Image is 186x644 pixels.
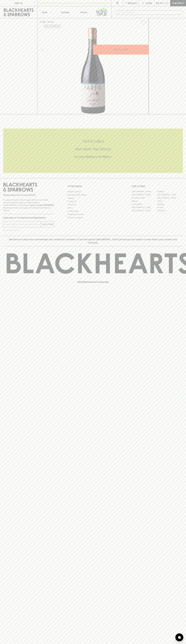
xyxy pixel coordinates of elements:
a: Bottle Drop FAQ's [68,190,119,193]
a: Thornbury [157,209,183,212]
a: Fitzroy [157,200,183,203]
a: [GEOGRAPHIC_DATA] [132,190,157,193]
a: [GEOGRAPHIC_DATA] [157,193,183,196]
p: OUR STORES [132,185,183,188]
a: [GEOGRAPHIC_DATA] [157,196,183,200]
a: HOME [39,21,46,23]
a: Prahran [157,206,183,209]
a: [GEOGRAPHIC_DATA] [132,209,157,212]
img: bubble-icon [178,636,181,639]
p: Shop [42,11,47,14]
a: Elwood [132,200,157,203]
p: OTHER AREAS [68,185,119,188]
a: Business & Bulk Gifting [68,193,119,197]
p: FIND US [14,2,23,5]
p: Subscribe to The Blackhearts Newsletter [3,216,54,219]
p: $0.00 [156,2,162,5]
p: Stores [80,11,87,14]
a: Gift Cards [68,203,119,206]
p: Checkout [172,2,184,5]
a: SHOP [48,21,53,23]
a: Privacy Policy [68,209,119,213]
img: 41422.png [37,27,149,114]
p: We will never spam you [3,229,54,231]
a: Stores [74,6,93,18]
p: It is against the law to sell or supply alcohol to, or to obtain alcohol on behalf of a person un... [3,199,54,212]
input: Try "Pinot noir" [121,10,181,15]
strong: Liquor License #32064953 [29,204,54,206]
p: Blackhearts & Sparrows acknowledges the traditional Custodians of land throughout [GEOGRAPHIC_DAT... [5,238,181,244]
a: Braddon [157,190,183,193]
h5: Across Melbourne Metro [3,155,183,159]
button: Shop [37,6,56,18]
a: Tastings [56,6,74,18]
a: [GEOGRAPHIC_DATA] [132,206,157,209]
input: e.g. jane@blackheartsandsparrows.com.au [5,222,41,226]
div: Call to action block [3,129,183,173]
button: Add to wishlist [140,19,147,26]
p: Wishlist [128,2,138,5]
button: Add to wishlist [44,25,61,28]
p: Sibling owned and run since [DATE] [3,194,54,196]
h5: Uber Same-Day Delivery [3,147,183,151]
p: Tastings [61,11,69,14]
a: Brunswick West [132,196,157,200]
a: Contact Us [68,200,119,203]
a: Geelong [157,203,183,206]
p: Login [145,2,152,5]
h5: Click & Collect [3,139,183,144]
p: SUBSCRIBE [42,223,53,226]
a: [GEOGRAPHIC_DATA] [132,193,157,196]
a: Terms & Conditions [68,216,119,219]
p: ADD TO CART [114,48,128,51]
a: Fitzroy North [132,203,157,206]
a: Careers [68,197,119,200]
a: FAQ's [68,206,119,209]
p: 0 [167,2,168,4]
button: SUBSCRIBE [41,222,54,227]
a: Shipping Information [68,213,119,216]
button: ADD TO CART [93,45,149,55]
